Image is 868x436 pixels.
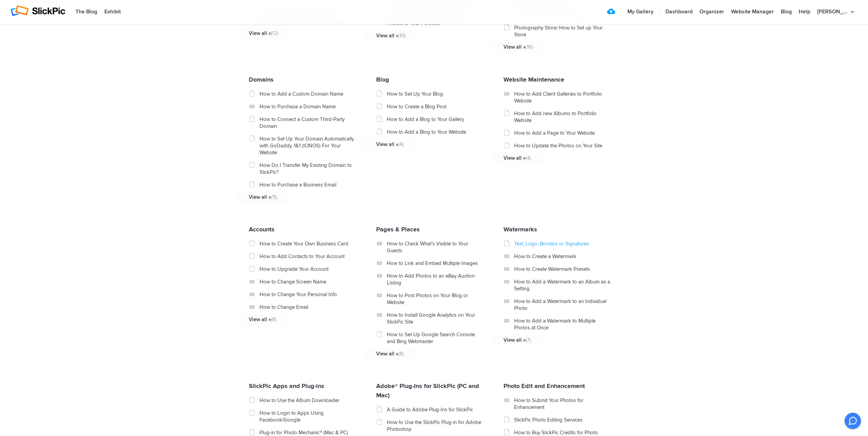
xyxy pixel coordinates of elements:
a: How to Add new Albums to Portfolio Website [514,110,611,124]
a: How to Login to Apps Using Facebook/Google [259,410,357,423]
a: Domains [249,76,274,83]
a: How to Set Up Google Search Console and Bing Webmaster [387,331,484,345]
a: How to Add a Blog to Your Gallery [387,116,484,123]
a: SlickPic Apps and Plug-ins [249,382,324,390]
a: View all »(11) [249,194,346,201]
a: How to Purchase a Domain Name [259,103,357,110]
a: How to Change Your Personal Info [259,291,357,298]
a: View all »(12) [249,30,346,37]
a: How to Set Up Your Blog [387,90,484,97]
a: Accounts [249,226,275,233]
a: Pages & Places [376,226,420,233]
a: How to Submit Your Photos for Enhancement [514,397,611,411]
a: Photo Edit and Enhancement [504,382,585,390]
a: How to Set Up Your Domain Automatically with GoDaddy, 1&1 (IONOS) For Your Website [259,135,357,156]
a: How to Add a Custom Domain Name [259,90,357,97]
a: Plug-in for Photo Mechanic® (Mac & PC) [259,429,357,436]
a: How to Update the Photos on Your Site [514,142,611,149]
a: How to Purchase a Business Email [259,181,357,188]
a: View all »(4) [376,141,473,148]
a: Text, Logo, Borders or Signatures [514,240,611,247]
a: A Guide to Adobe Plug-Ins for SlickPic [387,406,484,413]
a: How to Add a Blog to Your Website [387,129,484,135]
a: How to Post Photos on Your Blog or Website [387,292,484,306]
a: How to Change Screen Name [259,278,357,285]
a: View all »(8) [249,316,346,323]
a: How to Check What’s Visible to Your Guests [387,240,484,254]
a: How to Add a Watermark to Multiple Photos at Once [514,317,611,331]
a: How to Create a Watermark [514,253,611,260]
a: How to Upgrade Your Account [259,266,357,272]
a: How to Add a Page to Your Website [514,130,611,136]
a: View all »(16) [504,44,601,50]
a: How to Add Client Galleries to Portfolio Website [514,90,611,104]
a: How to Add Photos to an eBay Auction Listing [387,272,484,286]
a: How to Use the SlickPic Plug-in for Adobe Photoshop [387,419,484,433]
a: SlickPic Photo Editing Services [514,416,611,423]
a: How Do I Transfer My Existing Domain to SlickPic? [259,162,357,175]
a: How to Add a Watermark to an Individual Photo [514,298,611,312]
a: How to Create Your Own Business Card [259,240,357,247]
a: View all »(7) [504,337,601,343]
a: How to Change Email [259,304,357,311]
a: Watermarks [504,226,537,233]
a: How to Install Google Analytics on Your SlickPic Site [387,312,484,325]
a: How to Use the Album Downloader [259,397,357,404]
a: How to Create a Blog Post [387,103,484,110]
a: View all »(4) [504,155,601,161]
a: How to Create Watermark Presets [514,266,611,272]
a: Photography Store: How to Set up Your Store [514,24,611,38]
a: Blog [376,76,389,83]
a: Website Maintenance [504,76,564,83]
a: How to Connect a Custom Third-Party Domain [259,116,357,130]
a: View all »(10) [376,32,473,39]
a: How to Link and Embed Multiple Images [387,260,484,267]
a: View all »(8) [376,350,473,357]
a: Adobe® Plug-Ins for SlickPic (PC and Mac) [376,382,479,399]
a: How to Add Contacts to Your Account [259,253,357,260]
a: How to Add a Watermark to an Album as a Setting [514,278,611,292]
